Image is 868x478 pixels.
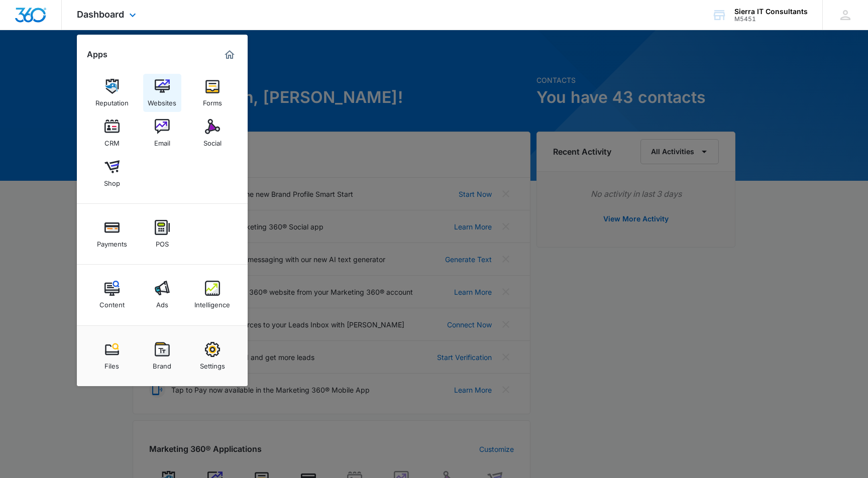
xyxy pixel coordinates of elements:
[156,235,169,248] div: POS
[93,276,131,314] a: Content
[97,235,127,248] div: Payments
[104,174,120,187] div: Shop
[193,74,232,112] a: Forms
[194,296,230,309] div: Intelligence
[143,337,181,375] a: Brand
[93,154,131,192] a: Shop
[154,134,170,147] div: Email
[143,74,181,112] a: Websites
[734,8,808,16] div: account name
[193,276,232,314] a: Intelligence
[222,47,238,63] a: Marketing 360® Dashboard
[143,114,181,152] a: Email
[104,357,119,370] div: Files
[93,337,131,375] a: Files
[193,114,232,152] a: Social
[87,50,107,59] h2: Apps
[156,296,168,309] div: Ads
[93,74,131,112] a: Reputation
[193,337,232,375] a: Settings
[93,114,131,152] a: CRM
[93,215,131,253] a: Payments
[143,215,181,253] a: POS
[153,357,171,370] div: Brand
[99,296,125,309] div: Content
[77,9,124,20] span: Dashboard
[143,276,181,314] a: Ads
[104,134,120,147] div: CRM
[95,94,129,107] div: Reputation
[203,134,222,147] div: Social
[148,94,176,107] div: Websites
[203,94,222,107] div: Forms
[734,16,808,23] div: account id
[200,357,225,370] div: Settings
